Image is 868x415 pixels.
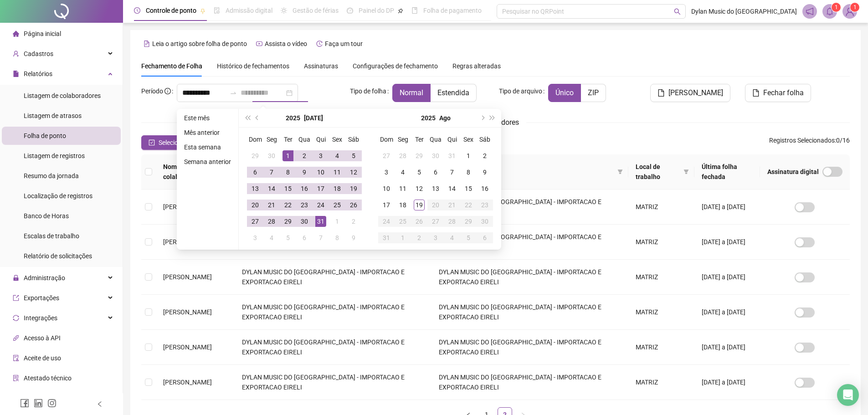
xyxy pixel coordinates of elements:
th: Última folha fechada [694,154,760,190]
td: 2025-08-05 [280,230,296,246]
div: 11 [332,167,343,178]
div: 2 [348,216,359,227]
span: [PERSON_NAME] [163,238,212,246]
td: 2025-07-22 [280,197,296,213]
span: Listagem de registros [24,152,85,159]
span: audit [13,355,19,361]
td: 2025-07-21 [263,197,280,213]
td: DYLAN MUSIC DO [GEOGRAPHIC_DATA] - IMPORTACAO E EXPORTACAO EIRELI [431,190,628,225]
span: file [752,89,760,97]
span: file [13,71,19,77]
span: Regras alteradas [452,63,501,69]
span: Tipo de arquivo [499,86,542,96]
span: sync [13,315,19,321]
div: 4 [332,150,343,161]
span: Relatório de solicitações [24,252,92,260]
span: Folha de pagamento [423,7,482,14]
span: 1 [853,4,857,10]
span: Admissão digital [226,7,272,14]
span: sun [281,7,287,14]
td: 2025-08-23 [477,197,493,213]
td: 2025-07-28 [263,213,280,230]
button: super-next-year [488,109,498,127]
td: 2025-08-09 [477,164,493,180]
span: pushpin [200,8,205,14]
div: 15 [282,183,293,194]
div: 19 [414,200,425,210]
span: filter [682,160,691,184]
div: 27 [250,216,261,227]
span: search [674,8,681,15]
div: 25 [397,216,408,227]
span: Local de trabalho [636,162,679,182]
td: 2025-07-29 [280,213,296,230]
td: 2025-07-24 [313,197,329,213]
div: 30 [299,216,310,227]
span: 1 [835,4,838,10]
td: 2025-07-27 [247,213,263,230]
div: 5 [282,232,293,243]
div: 16 [299,183,310,194]
span: Localização de registros [24,192,92,200]
div: 21 [266,200,277,210]
td: MATRIZ [628,190,694,225]
td: 2025-07-28 [395,148,411,164]
span: Painel do DP [359,7,394,14]
div: 30 [479,216,490,227]
div: 9 [479,167,490,178]
button: year panel [421,109,436,127]
td: 2025-08-26 [411,213,427,230]
td: 2025-07-23 [296,197,313,213]
td: 2025-08-15 [460,180,477,197]
div: Open Intercom Messenger [837,384,859,406]
div: 29 [250,150,261,161]
button: super-prev-year [242,109,252,127]
div: 2 [299,150,310,161]
div: 27 [430,216,441,227]
div: 30 [266,150,277,161]
span: api [13,335,19,341]
div: 20 [430,200,441,210]
td: 2025-08-08 [329,230,345,246]
td: 2025-08-06 [296,230,313,246]
span: clock-circle [134,7,140,14]
td: 2025-08-12 [411,180,427,197]
li: Este mês [180,113,235,123]
th: Sex [460,131,477,148]
td: 2025-08-25 [395,213,411,230]
div: 6 [430,167,441,178]
span: pushpin [398,8,403,14]
div: 6 [299,232,310,243]
span: check-square [149,139,155,146]
td: 2025-09-04 [444,230,460,246]
td: 2025-08-19 [411,197,427,213]
td: 2025-08-04 [395,164,411,180]
td: 2025-08-03 [378,164,395,180]
td: MATRIZ [628,225,694,260]
li: Esta semana [180,142,235,153]
th: Qua [427,131,444,148]
td: 2025-07-19 [345,180,362,197]
td: 2025-08-01 [460,148,477,164]
span: Resumo da jornada [24,172,79,179]
th: Qui [313,131,329,148]
span: Estendida [437,88,469,97]
span: Listagem de atrasos [24,112,82,119]
span: file-text [144,41,150,47]
span: filter [683,169,689,174]
span: Período [141,87,163,95]
td: 2025-08-13 [427,180,444,197]
td: 2025-08-28 [444,213,460,230]
div: 8 [463,167,474,178]
td: 2025-07-17 [313,180,329,197]
div: 14 [447,183,457,194]
span: Assinaturas [304,63,338,69]
span: file [657,89,665,97]
td: 2025-07-06 [247,164,263,180]
td: 2025-08-24 [378,213,395,230]
span: Dylan Music do [GEOGRAPHIC_DATA] [691,6,797,16]
li: Semana anterior [180,156,235,167]
td: 2025-08-22 [460,197,477,213]
button: year panel [286,109,300,127]
span: Configurações de fechamento [353,63,438,69]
